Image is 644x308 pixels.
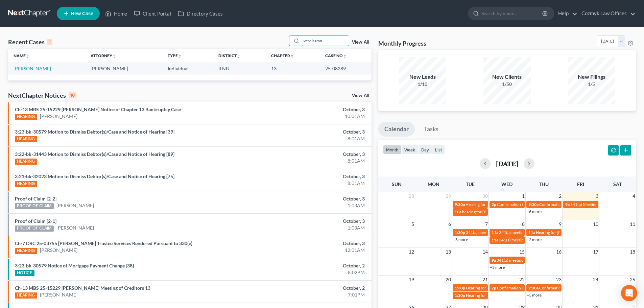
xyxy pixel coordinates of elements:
[466,285,551,290] span: Hearing for [PERSON_NAME] [PERSON_NAME]
[15,159,37,165] div: HEARING
[15,106,181,112] a: Ch-13 MBS 25-15229 [PERSON_NAME] Notice of Chapter 13 Bankruptcy Case
[577,181,584,187] span: Fri
[218,53,241,58] a: Districtunfold_more
[527,209,542,214] a: +6 more
[383,145,401,154] button: month
[302,36,349,46] input: Search by name...
[483,73,531,81] div: New Clients
[15,270,34,276] div: NOTICE
[378,39,426,47] h3: Monthly Progress
[568,73,615,81] div: New Filings
[521,192,525,200] span: 1
[102,7,130,20] a: Home
[528,285,539,290] span: 9:30a
[15,173,174,179] a: 3:21-bk-32023 Motion to Dismiss Debtor(s)/Case and Notice of Hearing [75]
[69,92,76,98] div: 10
[629,220,636,228] span: 11
[352,40,369,45] a: View All
[253,262,365,269] div: October, 2
[555,7,577,20] a: Help
[253,240,365,247] div: October, 3
[445,192,452,200] span: 29
[411,220,415,228] span: 5
[15,151,174,157] a: 3:22-bk-31443 Motion to Dismiss Debtor(s)/Case and Notice of Hearing [89]
[237,54,241,58] i: unfold_more
[453,237,468,242] a: +3 more
[253,247,365,254] div: 12:01AM
[15,263,134,268] a: 3:23-bk-30579 Notice of Mortgage Payment Change [38]
[448,220,452,228] span: 6
[519,276,525,284] span: 22
[568,81,615,88] div: 1/5
[490,265,505,270] a: +3 more
[497,285,574,290] span: Confirmation Hearing for [PERSON_NAME]
[501,181,512,187] span: Wed
[418,145,432,154] button: day
[174,7,226,20] a: Directory Cases
[445,276,452,284] span: 20
[483,81,531,88] div: 1/50
[399,81,446,88] div: 1/10
[15,218,56,224] a: Proof of Claim [2-1]
[408,276,415,284] span: 19
[253,180,365,187] div: 8:01AM
[592,276,599,284] span: 24
[455,293,465,298] span: 1:30p
[492,258,496,263] span: 9a
[455,230,465,235] span: 1:30p
[497,258,562,263] span: 341(a) meeting for [PERSON_NAME]
[539,181,549,187] span: Thu
[253,195,365,202] div: October, 3
[320,62,372,75] td: 25-08289
[492,230,498,235] span: 11a
[555,276,562,284] span: 23
[445,248,452,256] span: 13
[56,202,94,209] a: [PERSON_NAME]
[178,54,182,58] i: unfold_more
[558,220,562,228] span: 9
[253,128,365,135] div: October, 3
[492,202,496,207] span: 2p
[565,202,570,207] span: 9a
[325,53,347,58] a: Case Nounfold_more
[91,53,116,58] a: Attorneyunfold_more
[15,248,37,254] div: HEARING
[15,285,150,291] a: Ch-13 MBS 25-15229 [PERSON_NAME] Meeting of Creditors 13
[253,113,365,120] div: 10:01AM
[47,39,52,45] div: 1
[253,218,365,224] div: October, 3
[15,226,54,232] div: PROOF OF CLAIM
[253,269,365,276] div: 8:02PM
[496,160,518,167] h2: [DATE]
[253,173,365,180] div: October, 3
[40,291,77,298] a: [PERSON_NAME]
[253,202,365,209] div: 1:03AM
[8,38,52,46] div: Recent Cases
[536,230,589,235] span: Hearing for [PERSON_NAME]
[253,135,365,142] div: 8:01AM
[56,224,94,231] a: [PERSON_NAME]
[40,113,77,120] a: [PERSON_NAME]
[428,181,439,187] span: Mon
[392,181,402,187] span: Sun
[213,62,266,75] td: ILNB
[621,285,637,301] div: Open Intercom Messenger
[539,202,617,207] span: Confirmation Hearing for [PERSON_NAME]
[14,53,30,58] a: Nameunfold_more
[527,237,542,242] a: +2 more
[271,53,294,58] a: Chapterunfold_more
[162,62,213,75] td: Individual
[253,224,365,231] div: 1:03AM
[499,230,564,235] span: 341(a) meeting for [PERSON_NAME]
[592,248,599,256] span: 17
[399,73,446,81] div: New Leads
[14,66,51,71] a: [PERSON_NAME]
[592,220,599,228] span: 10
[521,220,525,228] span: 8
[527,292,542,298] a: +3 more
[578,7,636,20] a: Cozmyk Law Offices
[481,7,543,20] input: Search by name...
[85,62,162,75] td: [PERSON_NAME]
[253,106,365,113] div: October, 3
[40,247,77,254] a: [PERSON_NAME]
